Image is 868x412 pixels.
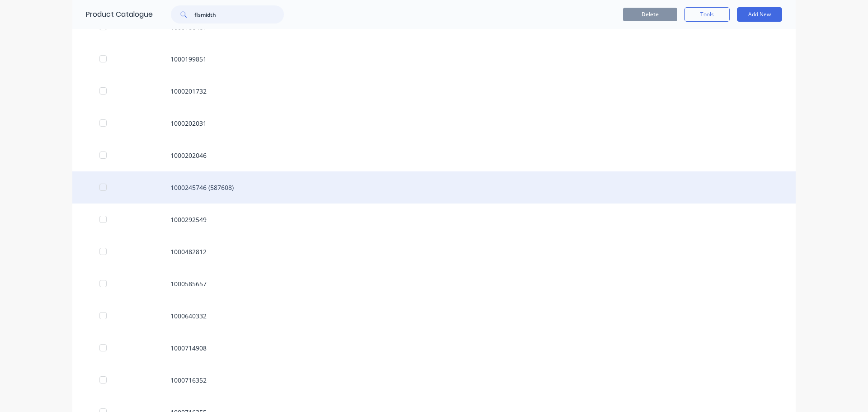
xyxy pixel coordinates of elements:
[72,171,796,204] div: 1000245746 (587608)
[623,8,677,21] button: Delete
[737,7,782,22] button: Add New
[72,300,796,332] div: 1000640332
[72,268,796,300] div: 1000585657
[72,43,796,75] div: 1000199851
[72,204,796,236] div: 1000292549
[684,7,730,22] button: Tools
[72,139,796,171] div: 1000202046
[194,5,284,24] input: Search...
[72,364,796,396] div: 1000716352
[72,332,796,364] div: 1000714908
[72,107,796,139] div: 1000202031
[72,236,796,268] div: 1000482812
[72,75,796,107] div: 1000201732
